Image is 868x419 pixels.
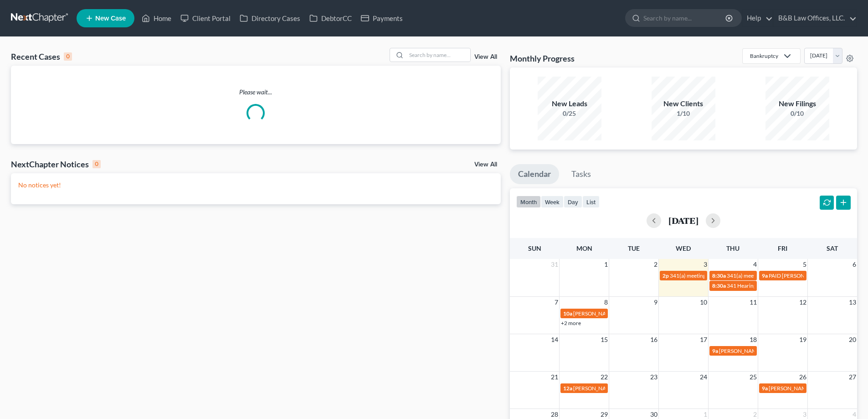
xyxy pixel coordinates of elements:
span: 9 [653,297,658,308]
span: 24 [699,372,708,383]
span: 2p [663,272,669,279]
span: [PERSON_NAME] (13) send 1st plan payment to the trustee [573,310,713,317]
span: 13 [848,297,857,308]
h3: Monthly Progress [510,53,575,64]
span: 14 [550,334,559,345]
span: 12a [563,385,572,392]
a: Calendar [510,164,559,184]
span: 26 [798,372,807,383]
span: [PERSON_NAME] . Proofs of Claims due by [DATE]. FILE SAC [719,347,863,354]
span: Tue [628,244,640,252]
a: Tasks [563,164,599,184]
span: Sun [528,244,541,252]
span: 3 [703,259,708,270]
span: 10a [563,310,572,317]
input: Search by name... [643,10,727,26]
span: [PERSON_NAME] (Pro-[PERSON_NAME] 7) Receive documents; pay for credit report& courses [573,385,799,392]
a: DebtorCC [305,10,356,26]
span: 22 [600,372,609,383]
span: 25 [749,372,758,383]
span: 9a [762,272,768,279]
h2: [DATE] [668,216,699,225]
span: Sat [827,244,838,252]
a: View All [474,54,497,60]
span: 341 Hearing for [GEOGRAPHIC_DATA][PERSON_NAME] [727,282,863,289]
span: 4 [752,259,758,270]
span: 11 [749,297,758,308]
span: 31 [550,259,559,270]
span: New Case [95,15,126,22]
span: 15 [600,334,609,345]
a: +2 more [561,320,581,326]
span: 10 [699,297,708,308]
div: New Filings [765,98,829,109]
span: 9a [762,385,768,392]
span: 16 [649,334,658,345]
span: Thu [726,244,740,252]
span: 12 [798,297,807,308]
div: New Leads [538,98,601,109]
span: 341(a) meeting for [PERSON_NAME] [727,272,815,279]
div: 1/10 [652,109,715,118]
span: 21 [550,372,559,383]
span: 5 [802,259,807,270]
p: Please wait... [11,88,501,97]
button: week [541,196,564,208]
span: Fri [778,244,787,252]
span: 19 [798,334,807,345]
button: day [564,196,582,208]
span: 9a [712,347,718,354]
div: 0 [92,160,101,168]
div: 0/25 [538,109,601,118]
a: View All [474,161,497,168]
div: Bankruptcy [750,52,778,60]
a: Directory Cases [235,10,305,26]
span: 6 [852,259,857,270]
div: Recent Cases [11,51,72,62]
span: 8 [603,297,609,308]
a: Client Portal [176,10,235,26]
button: month [516,196,541,208]
a: Home [137,10,176,26]
div: 0 [64,52,72,61]
span: 8:30a [712,282,726,289]
span: 341(a) meeting for [PERSON_NAME] & [PERSON_NAME] [670,272,806,279]
span: 18 [749,334,758,345]
span: 8:30a [712,272,726,279]
span: 23 [649,372,658,383]
span: 2 [653,259,658,270]
span: Mon [576,244,592,252]
div: 0/10 [765,109,829,118]
span: 27 [848,372,857,383]
a: Payments [356,10,407,26]
span: Wed [676,244,691,252]
span: 1 [603,259,609,270]
a: B&B Law Offices, LLC. [774,10,857,26]
a: Help [742,10,773,26]
input: Search by name... [406,48,470,62]
div: NextChapter Notices [11,159,101,170]
button: list [582,196,600,208]
div: New Clients [652,98,715,109]
span: 20 [848,334,857,345]
span: 7 [554,297,559,308]
span: 17 [699,334,708,345]
p: No notices yet! [18,181,493,190]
